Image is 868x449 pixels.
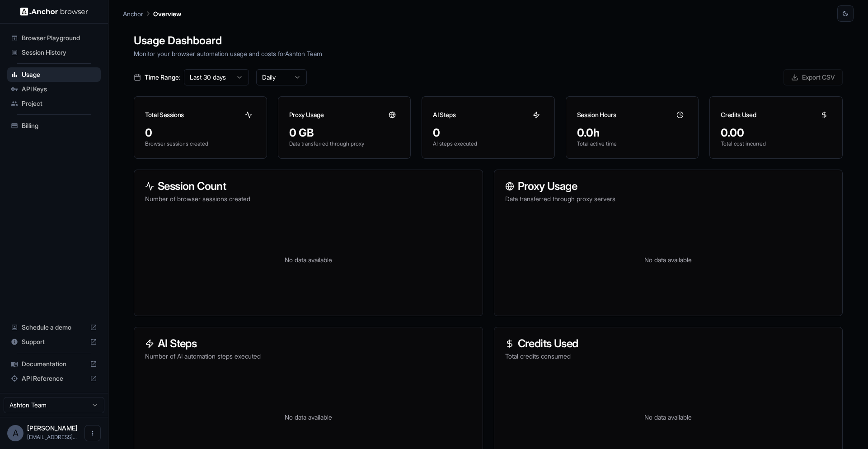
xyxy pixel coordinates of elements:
[289,140,400,147] p: Data transferred through proxy
[433,110,455,119] h3: AI Steps
[145,214,472,305] div: No data available
[145,181,472,192] h3: Session Count
[289,110,324,119] h3: Proxy Usage
[433,140,544,147] p: AI steps executed
[145,73,180,82] span: Time Range:
[7,335,101,349] div: Support
[7,320,101,335] div: Schedule a demo
[7,67,101,82] div: Usage
[721,140,831,147] p: Total cost incurred
[7,82,101,96] div: API Keys
[433,126,544,140] div: 0
[145,338,472,349] h3: AI Steps
[7,425,23,441] div: A
[84,425,101,441] button: Open menu
[22,70,97,79] span: Usage
[22,48,97,57] span: Session History
[7,96,101,111] div: Project
[505,352,832,361] p: Total credits consumed
[721,110,756,119] h3: Credits Used
[7,45,101,60] div: Session History
[505,181,832,192] h3: Proxy Usage
[7,357,101,371] div: Documentation
[22,121,97,130] span: Billing
[123,9,143,19] p: Anchor
[145,352,472,361] p: Number of AI automation steps executed
[145,194,472,203] p: Number of browser sessions created
[145,140,256,147] p: Browser sessions created
[22,99,97,108] span: Project
[27,434,77,440] span: ash25678@gmail.com
[721,126,831,140] div: 0.00
[7,118,101,133] div: Billing
[505,338,832,349] h3: Credits Used
[577,140,688,147] p: Total active time
[22,374,86,383] span: API Reference
[145,126,256,140] div: 0
[7,371,101,386] div: API Reference
[20,7,88,16] img: Anchor Logo
[145,110,184,119] h3: Total Sessions
[7,31,101,45] div: Browser Playground
[22,359,86,369] span: Documentation
[134,49,843,58] p: Monitor your browser automation usage and costs for Ashton Team
[22,337,86,346] span: Support
[505,194,832,203] p: Data transferred through proxy servers
[22,85,97,94] span: API Keys
[577,126,688,140] div: 0.0h
[134,33,843,49] h1: Usage Dashboard
[289,126,400,140] div: 0 GB
[577,110,616,119] h3: Session Hours
[22,323,86,332] span: Schedule a demo
[22,33,97,43] span: Browser Playground
[505,214,832,305] div: No data available
[153,9,181,19] p: Overview
[27,424,78,432] span: Ashton
[123,9,181,19] nav: breadcrumb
